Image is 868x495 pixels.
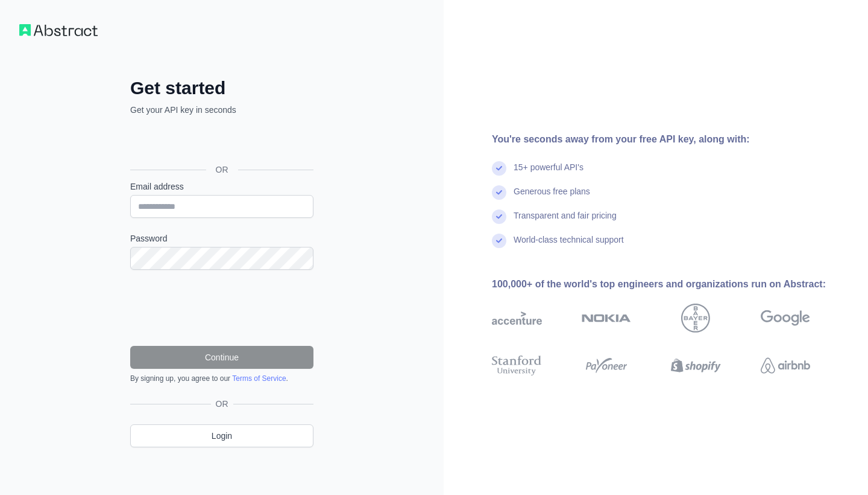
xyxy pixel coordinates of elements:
[492,353,542,378] img: stanford university
[130,346,313,369] button: Continue
[232,374,286,383] a: Terms of Service
[761,353,811,378] img: airbnb
[130,77,313,99] h2: Get started
[130,232,313,244] label: Password
[514,161,583,185] div: 15+ powerful API's
[582,304,632,333] img: nokia
[492,185,506,200] img: check mark
[492,161,506,176] img: check mark
[130,424,313,447] a: Login
[130,129,311,156] div: Sign in with Google. Opens in new tab
[130,374,313,383] div: By signing up, you agree to our .
[492,209,506,224] img: check mark
[492,132,849,147] div: You're seconds away from your free API key, along with:
[492,277,849,292] div: 100,000+ of the world's top engineers and organizations run on Abstract:
[19,24,98,36] img: Workflow
[130,104,313,116] p: Get your API key in seconds
[671,353,721,378] img: shopify
[130,180,313,193] label: Email address
[206,164,238,176] span: OR
[761,304,811,333] img: google
[124,129,317,156] iframe: Sign in with Google Button
[681,304,710,333] img: bayer
[582,353,632,378] img: payoneer
[514,185,590,209] div: Generous free plans
[492,304,542,333] img: accenture
[514,234,624,258] div: World-class technical support
[514,209,617,234] div: Transparent and fair pricing
[211,398,233,410] span: OR
[130,284,313,331] iframe: reCAPTCHA
[492,234,506,248] img: check mark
